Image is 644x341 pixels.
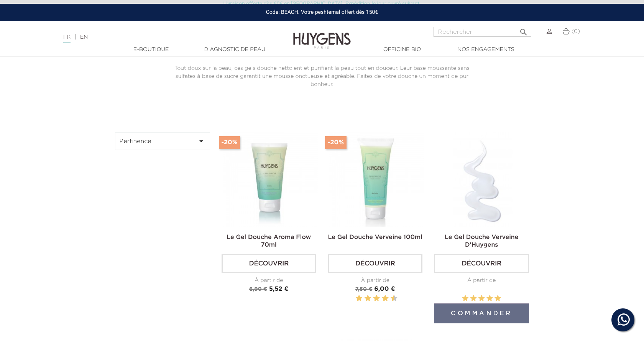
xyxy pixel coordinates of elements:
span: (0) [572,29,580,34]
a: Le Gel Douche Aroma Flow 70ml [227,234,311,248]
button:  [517,25,531,35]
label: 1 [462,294,468,303]
p: Tout doux sur la peau, ces gels douche nettoient et purifient la peau tout en douceur. Leur base ... [170,64,474,89]
div: À partir de [222,277,316,285]
label: 5 [495,294,501,303]
a: Découvrir [434,254,529,273]
span: 7,50 € [355,287,373,292]
a: Diagnostic de peau [196,46,273,54]
div: À partir de [328,277,422,285]
label: 5 [372,294,373,303]
div: | [59,33,263,42]
a: Découvrir [222,254,316,273]
span: 6,00 € [374,286,395,292]
img: Le Gel Douche Aroma Flow 70ml [223,132,318,227]
a: Découvrir [328,254,422,273]
label: 10 [392,294,396,303]
input: Rechercher [434,27,531,37]
img: Le Gel Douche Verveine 100ml [329,132,424,227]
a: EN [80,35,88,40]
img: Huygens [293,20,351,50]
label: 7 [381,294,382,303]
label: 3 [363,294,364,303]
span: -20% [325,136,347,149]
button: Pertinence [115,132,210,150]
label: 4 [366,294,370,303]
div: À partir de [434,277,529,285]
a: E-Boutique [113,46,189,54]
button: Commander [434,303,529,323]
span: 6,90 € [249,287,267,292]
span: 5,52 € [269,286,289,292]
label: 1 [354,294,355,303]
label: 8 [383,294,387,303]
label: 9 [389,294,390,303]
a: Le Gel Douche Verveine D'Huygens [445,234,518,248]
label: 3 [478,294,485,303]
a: Le Gel Douche Verveine 100ml [328,234,422,241]
a: Nos engagements [447,46,524,54]
i:  [197,137,206,146]
label: 4 [486,294,493,303]
label: 2 [357,294,361,303]
span: -20% [219,136,240,149]
i:  [519,25,528,35]
a: Officine Bio [364,46,440,54]
label: 2 [470,294,476,303]
label: 6 [375,294,378,303]
a: FR [63,35,71,43]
